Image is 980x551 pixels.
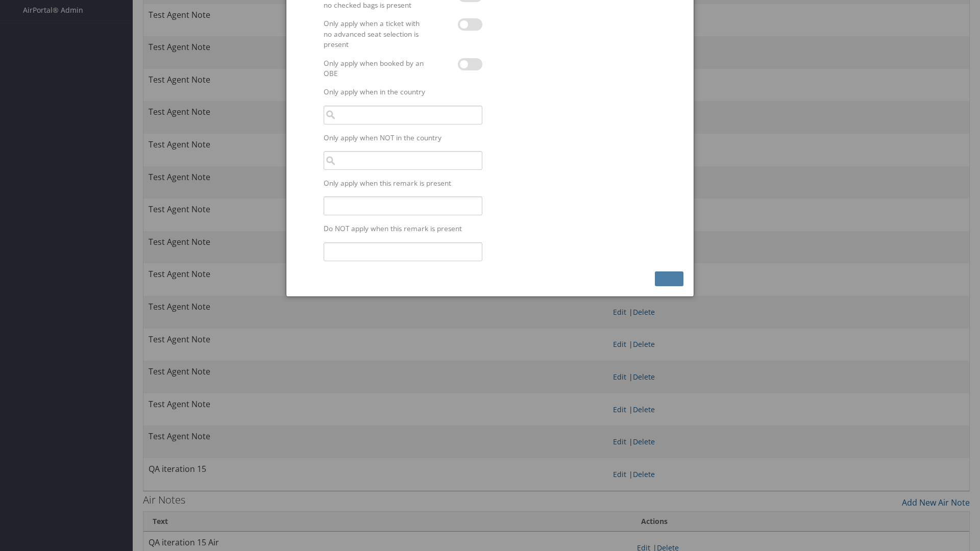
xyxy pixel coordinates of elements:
[320,133,486,143] label: Only apply when NOT in the country
[320,58,431,79] label: Only apply when booked by an OBE
[320,18,431,49] label: Only apply when a ticket with no advanced seat selection is present
[320,223,486,234] label: Do NOT apply when this remark is present
[320,87,486,97] label: Only apply when in the country
[320,178,486,188] label: Only apply when this remark is present
[4,6,344,14] p: Test Agent Note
